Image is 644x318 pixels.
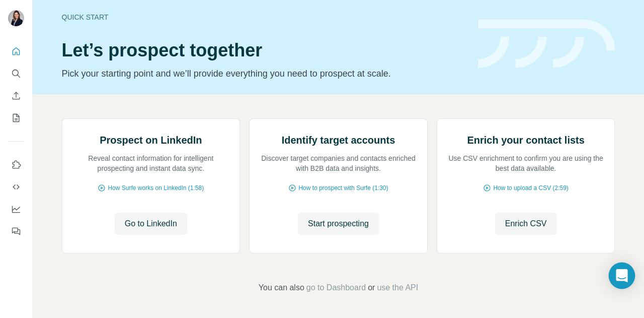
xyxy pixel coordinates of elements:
[259,282,304,294] span: You can also
[108,183,204,193] span: How Surfe works on LinkedIn (1:58)
[260,153,417,173] p: Discover target companies and contacts enriched with B2B data and insights.
[467,133,584,147] h2: Enrich your contact lists
[100,133,202,147] h2: Prospect on LinkedIn
[505,218,547,230] span: Enrich CSV
[125,218,177,230] span: Go to LinkedIn
[8,42,24,60] button: Quick start
[495,213,557,235] button: Enrich CSV
[377,282,418,294] button: use the API
[8,178,24,196] button: Use Surfe API
[62,67,466,81] p: Pick your starting point and we’ll provide everything you need to prospect at scale.
[609,263,635,289] div: Open Intercom Messenger
[8,65,24,83] button: Search
[72,153,230,173] p: Reveal contact information for intelligent prospecting and instant data sync.
[8,10,24,26] img: Avatar
[8,109,24,127] button: My lists
[8,200,24,218] button: Dashboard
[115,213,187,235] button: Go to LinkedIn
[493,183,568,193] span: How to upload a CSV (2:59)
[8,222,24,240] button: Feedback
[62,12,466,22] div: Quick start
[8,156,24,174] button: Use Surfe on LinkedIn
[308,218,369,230] span: Start prospecting
[282,133,395,147] h2: Identify target accounts
[62,40,466,60] h1: Let’s prospect together
[8,87,24,105] button: Enrich CSV
[447,153,605,173] p: Use CSV enrichment to confirm you are using the best data available.
[478,20,615,69] img: banner
[368,282,375,294] span: or
[298,183,388,193] span: How to prospect with Surfe (1:30)
[306,282,366,294] button: go to Dashboard
[298,213,379,235] button: Start prospecting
